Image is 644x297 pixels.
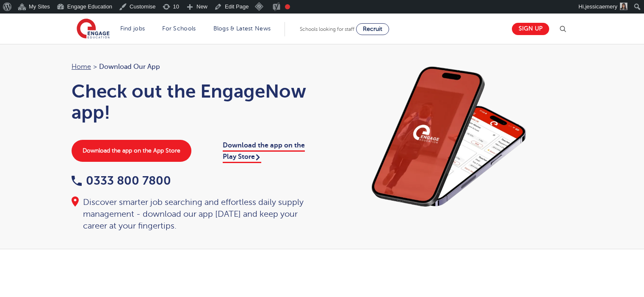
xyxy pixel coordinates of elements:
[223,142,305,163] a: Download the app on the Play Store
[93,63,97,71] span: >
[300,26,354,32] span: Schools looking for staff
[213,25,271,32] a: Blogs & Latest News
[162,25,196,32] a: For Schools
[585,3,617,10] span: jessicaemery
[363,26,382,32] span: Recruit
[72,196,314,232] div: Discover smarter job searching and effortless daily supply management - download our app [DATE] a...
[285,4,290,9] div: Focus keyphrase not set
[72,61,314,72] nav: breadcrumb
[120,25,145,32] a: Find jobs
[77,19,110,40] img: Engage Education
[512,23,549,35] a: Sign up
[99,61,160,72] span: Download our app
[72,63,91,71] a: Home
[72,81,314,123] h1: Check out the EngageNow app!
[72,140,191,162] a: Download the app on the App Store
[356,23,389,35] a: Recruit
[72,174,171,187] a: 0333 800 7800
